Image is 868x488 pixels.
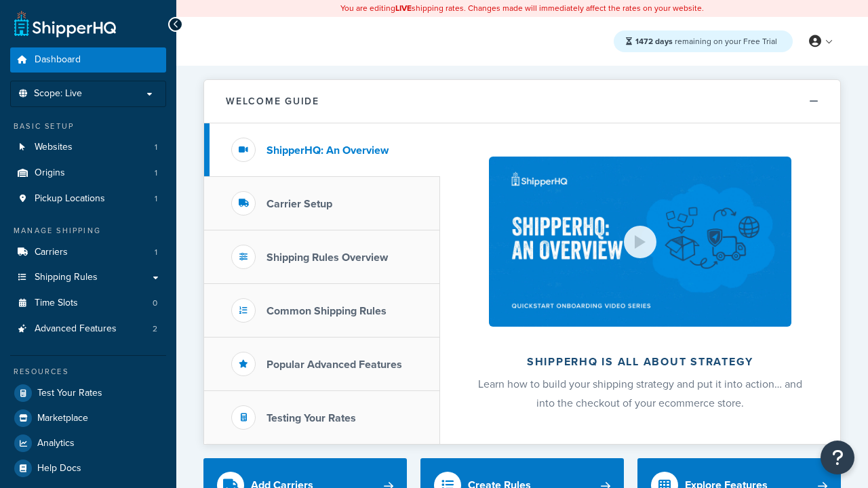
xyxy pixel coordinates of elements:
[155,142,157,153] span: 1
[10,456,166,481] a: Help Docs
[10,317,166,342] li: Advanced Features
[267,251,388,264] h3: Shipping Rules Overview
[10,406,166,430] a: Marketplace
[10,161,166,186] li: Origins
[37,463,81,474] span: Help Docs
[10,381,166,405] a: Test Your Rates
[155,167,157,179] span: 1
[10,431,166,455] a: Analytics
[267,305,387,317] h3: Common Shipping Rules
[34,88,82,100] span: Scope: Live
[226,96,319,106] h2: Welcome Guide
[476,356,804,368] h2: ShipperHQ is all about strategy
[37,388,102,399] span: Test Your Rates
[489,157,791,327] img: ShipperHQ is all about strategy
[35,298,78,309] span: Time Slots
[35,323,117,335] span: Advanced Features
[267,359,402,371] h3: Popular Advanced Features
[10,186,166,211] li: Pickup Locations
[10,291,166,316] a: Time Slots0
[35,247,68,258] span: Carriers
[35,142,73,153] span: Websites
[635,35,673,47] strong: 1472 days
[35,272,98,283] span: Shipping Rules
[821,441,854,474] button: Open Resource Center
[153,298,157,309] span: 0
[10,265,166,290] a: Shipping Rules
[10,121,166,132] div: Basic Setup
[395,2,412,14] b: LIVE
[10,317,166,342] a: Advanced Features2
[10,186,166,211] a: Pickup Locations1
[10,47,166,73] a: Dashboard
[267,198,332,210] h3: Carrier Setup
[155,247,157,258] span: 1
[10,135,166,160] li: Websites
[37,438,75,449] span: Analytics
[35,167,65,179] span: Origins
[35,54,81,66] span: Dashboard
[10,240,166,265] li: Carriers
[267,144,389,157] h3: ShipperHQ: An Overview
[35,193,105,205] span: Pickup Locations
[635,35,777,47] span: remaining on your Free Trial
[153,323,157,335] span: 2
[155,193,157,205] span: 1
[10,366,166,378] div: Resources
[267,412,356,424] h3: Testing Your Rates
[10,161,166,186] a: Origins1
[478,376,802,411] span: Learn how to build your shipping strategy and put it into action… and into the checkout of your e...
[10,240,166,265] a: Carriers1
[10,135,166,160] a: Websites1
[37,413,88,424] span: Marketplace
[10,225,166,237] div: Manage Shipping
[10,291,166,316] li: Time Slots
[204,80,840,123] button: Welcome Guide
